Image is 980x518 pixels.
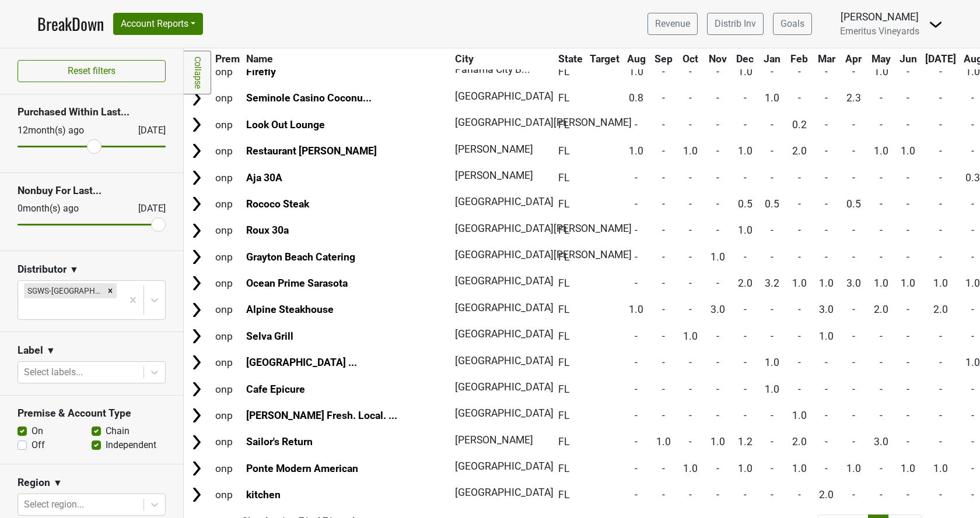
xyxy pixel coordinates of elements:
span: 2.0 [792,145,807,157]
td: onp [212,376,243,401]
a: Ponte Modern American [246,463,358,474]
span: - [798,304,801,315]
span: 0.3 [965,172,980,184]
a: kitchen [246,489,281,501]
span: - [662,198,665,210]
a: Selva Grill [246,330,293,342]
span: - [744,357,747,368]
span: - [635,277,638,289]
span: 1.0 [683,330,698,342]
span: [PERSON_NAME] [455,143,533,155]
span: - [880,383,883,395]
span: - [716,66,719,77]
span: - [825,198,828,210]
span: - [635,224,638,236]
span: - [798,330,801,342]
img: Arrow right [188,90,205,107]
span: - [939,198,942,210]
span: - [716,383,719,395]
a: Aja 30A [246,172,282,184]
span: [GEOGRAPHIC_DATA] [455,275,554,287]
span: - [939,251,942,263]
span: - [971,198,974,210]
span: - [662,357,665,368]
span: - [971,383,974,395]
span: - [716,198,719,210]
span: 3.0 [710,304,725,315]
span: [GEOGRAPHIC_DATA] [455,328,554,340]
img: Arrow right [188,380,205,398]
td: onp [212,271,243,296]
img: Arrow right [188,142,205,160]
span: - [852,357,855,368]
td: onp [212,59,243,84]
span: - [771,330,773,342]
span: FL [558,330,569,342]
span: - [798,92,801,104]
div: Remove SGWS-FL [104,283,117,298]
span: [GEOGRAPHIC_DATA][PERSON_NAME] [455,223,632,234]
span: 3.0 [846,277,861,289]
h3: Premise & Account Type [17,407,166,420]
button: Account Reports [113,13,203,35]
span: 1.0 [765,92,779,104]
span: - [852,172,855,184]
span: - [852,304,855,315]
th: Oct: activate to sort column ascending [678,48,704,69]
span: - [880,92,883,104]
a: Restaurant [PERSON_NAME] [246,145,377,157]
span: - [716,277,719,289]
span: - [689,410,692,421]
span: 2.0 [874,304,888,315]
th: Name: activate to sort column ascending [244,48,452,69]
span: - [907,383,909,395]
div: [PERSON_NAME] [840,9,919,24]
img: Arrow right [188,354,205,371]
span: - [635,330,638,342]
a: Look Out Lounge [246,119,325,131]
span: - [971,119,974,131]
span: - [771,66,773,77]
a: [GEOGRAPHIC_DATA] ... [246,357,357,368]
span: - [852,251,855,263]
h3: Purchased Within Last... [17,106,166,118]
span: - [771,145,773,157]
span: - [825,383,828,395]
td: onp [212,323,243,348]
span: - [689,92,692,104]
span: 1.0 [765,383,779,395]
h3: Distributor [17,263,66,276]
span: - [971,251,974,263]
span: - [635,119,638,131]
span: FL [558,119,569,131]
span: - [939,383,942,395]
span: - [744,119,747,131]
td: onp [212,191,243,216]
span: - [662,251,665,263]
span: FL [558,383,569,395]
span: - [907,357,909,368]
span: - [689,224,692,236]
span: - [939,224,942,236]
th: City: activate to sort column descending [452,48,548,69]
span: - [798,383,801,395]
span: 1.0 [683,145,698,157]
img: Arrow right [188,169,205,186]
th: Nov: activate to sort column ascending [705,48,731,69]
td: onp [212,297,243,322]
span: - [880,251,883,263]
span: - [716,357,719,368]
span: - [635,383,638,395]
span: - [771,172,773,184]
th: Jan: activate to sort column ascending [759,48,785,69]
img: Arrow right [188,116,205,133]
span: 3.2 [765,277,779,289]
span: - [939,357,942,368]
th: Jun: activate to sort column ascending [895,48,921,69]
th: Dec: activate to sort column ascending [732,48,758,69]
a: Alpine Steakhouse [246,304,334,315]
span: - [662,330,665,342]
span: FL [558,172,569,184]
img: Arrow right [188,222,205,239]
span: - [689,119,692,131]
